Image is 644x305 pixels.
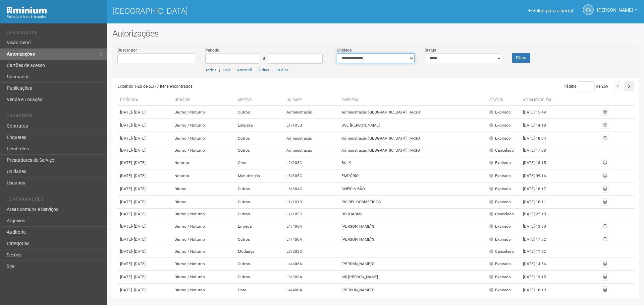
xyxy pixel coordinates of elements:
span: - [DATE] [132,249,146,254]
div: Expirado [489,274,511,280]
td: [DATE] [117,106,172,119]
td: [DATE] [117,284,172,297]
td: [PERSON_NAME]'S [339,233,487,246]
span: | [219,68,220,72]
span: - [DATE] [132,261,146,266]
li: Operacional [7,30,102,37]
td: Diurno / Noturno [172,119,235,132]
span: Silvio Anjos [597,1,633,13]
td: L1/105O [284,209,339,220]
span: - [DATE] [132,224,146,229]
td: L2/203C [284,156,339,169]
div: Expirado [489,160,511,166]
td: [PERSON_NAME]'S [339,284,487,297]
td: L1/101D [284,196,339,209]
th: Empresa [339,95,487,106]
span: | [233,68,234,72]
td: L4/406A [284,220,339,233]
a: Hoje [223,68,231,72]
div: Exibindo 1-20 de 5.377 itens encontrados [117,81,376,91]
td: [DATE] [117,169,172,182]
td: Administração [284,132,339,145]
div: Expirado [489,109,511,115]
div: Expirado [489,237,511,242]
td: [DATE] [117,196,172,209]
td: [DATE] [117,119,172,132]
td: Noturno [172,156,235,169]
td: [DATE] 14:18 [520,119,557,132]
td: Diurno / Noturno [172,145,235,156]
td: L4/406A [284,233,339,246]
span: - [DATE] [132,148,146,153]
td: [DATE] [117,156,172,169]
span: - [DATE] [132,110,146,115]
td: Diurno / Noturno [172,246,235,257]
td: L2/203D [284,246,339,257]
td: [DATE] [117,257,172,271]
td: Diurno [172,196,235,209]
a: 30 dias [275,68,288,72]
label: Unidade [337,47,352,53]
h1: [GEOGRAPHIC_DATA] [112,7,371,15]
h2: Autorizações [112,28,639,39]
td: MR [PERSON_NAME] [339,271,487,284]
td: [DATE] [117,182,172,196]
td: [PERSON_NAME]'S [339,220,487,233]
td: Entrega [235,220,284,233]
td: Outros [235,145,284,156]
td: Outros [235,106,284,119]
div: Cancelado [489,211,514,217]
div: Expirado [489,123,511,128]
td: Limpeza [235,119,284,132]
td: [DATE] 09:16 [520,169,557,182]
td: L4/406A [284,257,339,271]
td: [DATE] [117,132,172,145]
th: Horário [172,95,235,106]
td: Diurno / Noturno [172,233,235,246]
th: Unidade [284,95,339,106]
td: Administração [GEOGRAPHIC_DATA] | ARGO [339,106,487,119]
td: [DATE] 18:17 [520,182,557,196]
td: Obra [235,156,284,169]
td: [DATE] 13:00 [520,220,557,233]
td: Outros [235,257,284,271]
label: Período [205,47,219,53]
td: Administração [284,106,339,119]
span: - [DATE] [132,200,146,204]
td: Outros [235,182,284,196]
td: [DATE] [117,209,172,220]
button: Filtrar [512,53,530,63]
td: Administração [GEOGRAPHIC_DATA] | ARGO [339,145,487,156]
td: Diurno / Noturno [172,257,235,271]
td: [DATE] 11:52 [520,246,557,257]
span: - [DATE] [132,123,146,128]
td: [DATE] 15:49 [520,106,557,119]
span: | [255,68,256,72]
td: Outros [235,233,284,246]
td: Outros [235,132,284,145]
div: Expirado [489,287,511,293]
div: Cancelado [489,148,514,153]
td: [DATE] 18:15 [520,156,557,169]
td: [DATE] 18:04 [520,132,557,145]
td: Diurno / Noturno [172,220,235,233]
td: Noturno [172,169,235,182]
div: Expirado [489,261,511,267]
th: Atualizado em [520,95,557,106]
td: Outros [235,196,284,209]
td: [DATE] 22:19 [520,209,557,220]
td: Diurno / Noturno [172,209,235,220]
th: Motivo [235,95,284,106]
span: - [DATE] [132,212,146,216]
span: | [272,68,273,72]
td: [DATE] [117,271,172,284]
td: Diurno [172,182,235,196]
div: Painel do Administrador [7,14,102,20]
td: [DATE] 17:52 [520,233,557,246]
td: [DATE] 19:15 [520,271,557,284]
span: - [DATE] [132,275,146,279]
th: Período [117,95,172,106]
span: - [DATE] [132,136,146,141]
td: [DATE] [117,220,172,233]
td: [DATE] 18:19 [520,284,557,297]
